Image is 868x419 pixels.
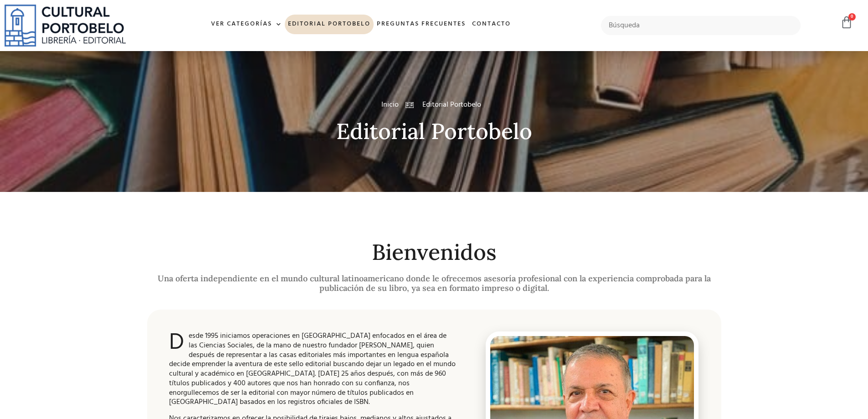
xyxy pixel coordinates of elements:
[147,274,721,293] h2: Una oferta independiente en el mundo cultural latinoamericano donde le ofrecemos asesoría profesi...
[147,119,721,144] h2: Editorial Portobelo
[169,331,457,407] p: esde 1995 iniciamos operaciones en [GEOGRAPHIC_DATA] enfocados en el área de las Ciencias Sociale...
[469,15,514,34] a: Contacto
[848,13,856,21] span: 0
[420,99,481,110] span: Editorial Portobelo
[374,15,469,34] a: Preguntas frecuentes
[208,15,285,34] a: Ver Categorías
[147,240,721,264] h2: Bienvenidos
[381,99,399,110] a: Inicio
[840,16,853,29] a: 0
[601,16,801,35] input: Búsqueda
[285,15,374,34] a: Editorial Portobelo
[169,331,184,354] span: D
